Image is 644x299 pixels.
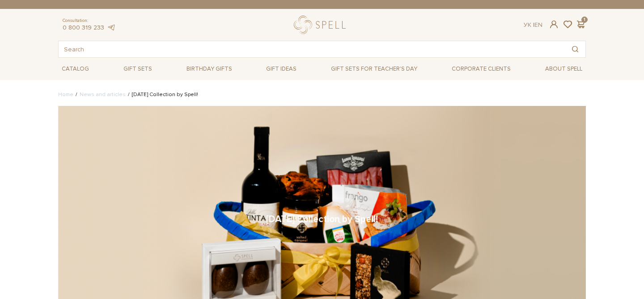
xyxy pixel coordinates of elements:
[63,18,115,24] span: Consultation:
[126,91,198,99] li: [DATE] Collection by Spell!
[106,24,115,31] a: telegram
[263,62,300,76] a: Gift ideas
[294,16,350,34] a: logo
[533,21,534,29] span: |
[327,61,421,76] a: Gift sets for Teacher's Day
[266,213,378,225] h1: [DATE] Collection by Spell!
[58,91,73,98] a: Home
[565,41,585,57] button: Search
[80,91,126,98] a: News and articles
[59,41,565,57] input: Search
[542,62,586,76] a: About Spell
[120,62,156,76] a: Gift sets
[183,62,236,76] a: Birthday gifts
[448,61,514,76] a: Corporate clients
[524,21,542,29] div: En
[524,21,531,29] a: Ук
[58,62,93,76] a: Catalog
[63,24,104,31] a: 0 800 319 233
